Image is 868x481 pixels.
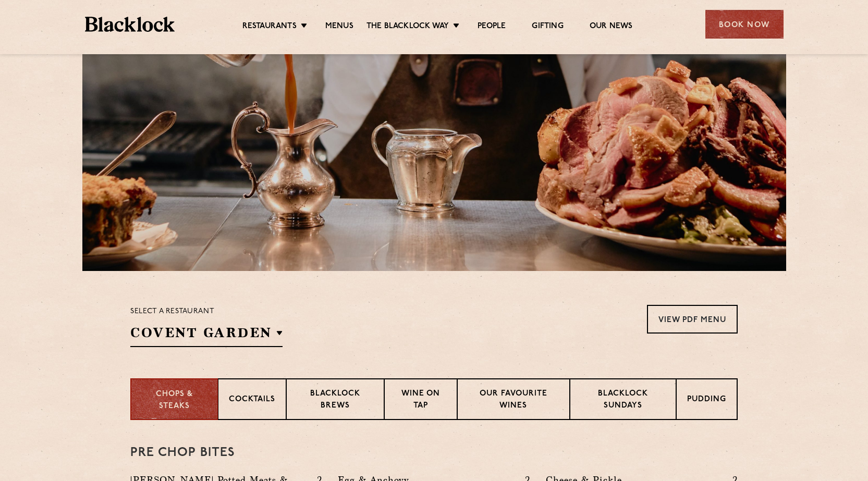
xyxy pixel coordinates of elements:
[468,388,558,413] p: Our favourite wines
[142,389,207,412] p: Chops & Steaks
[581,388,665,413] p: Blacklock Sundays
[395,388,446,413] p: Wine on Tap
[366,21,449,33] a: The Blacklock Way
[130,324,283,347] h2: Covent Garden
[130,305,283,318] p: Select a restaurant
[242,21,297,33] a: Restaurants
[687,394,726,407] p: Pudding
[297,388,373,413] p: Blacklock Brews
[229,394,275,407] p: Cocktails
[85,17,175,32] img: BL_Textured_Logo-footer-cropped.svg
[478,21,506,33] a: People
[325,21,353,33] a: Menus
[130,446,738,460] h3: Pre Chop Bites
[590,21,633,33] a: Our News
[532,21,563,33] a: Gifting
[647,305,738,334] a: View PDF Menu
[705,10,784,39] div: Book Now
